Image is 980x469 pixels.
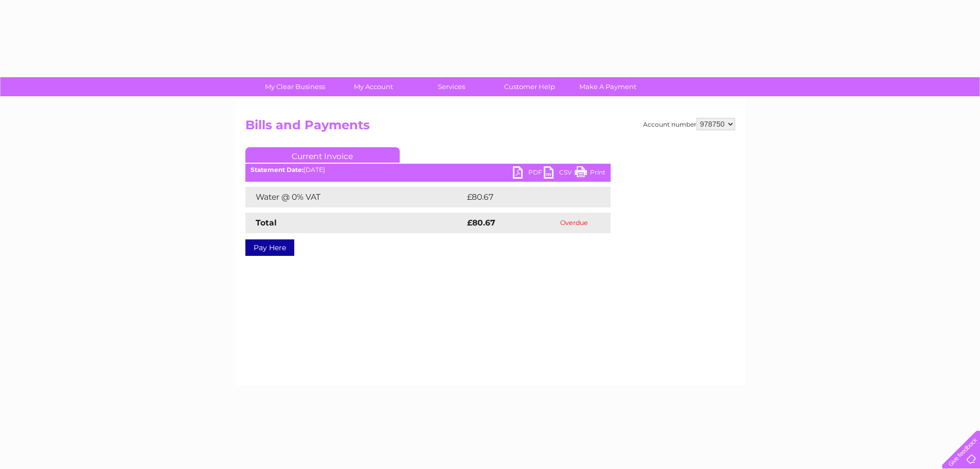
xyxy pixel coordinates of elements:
[245,166,611,173] div: [DATE]
[513,166,544,181] a: PDF
[331,77,416,96] a: My Account
[565,77,650,96] a: Make A Payment
[245,118,735,137] h2: Bills and Payments
[643,118,735,130] div: Account number
[409,77,494,96] a: Services
[467,218,495,228] strong: £80.67
[544,166,575,181] a: CSV
[245,187,465,207] td: Water @ 0% VAT
[245,239,294,256] a: Pay Here
[575,166,605,181] a: Print
[256,218,277,228] strong: Total
[251,166,304,173] b: Statement Date:
[245,147,400,163] a: Current Invoice
[465,187,590,207] td: £80.67
[253,77,337,96] a: My Clear Business
[487,77,572,96] a: Customer Help
[538,213,611,233] td: Overdue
